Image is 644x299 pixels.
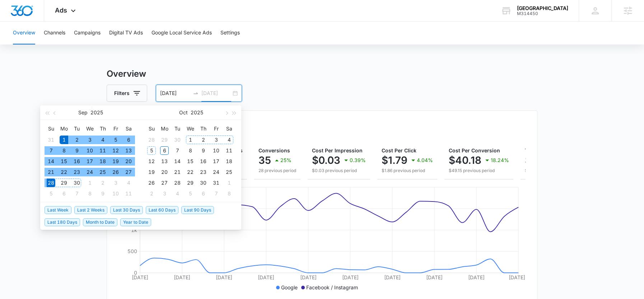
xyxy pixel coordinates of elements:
div: 11 [98,146,107,155]
div: 14 [173,157,182,166]
div: 5 [186,189,195,198]
div: 29 [60,179,68,187]
tspan: [DATE] [216,274,232,280]
span: Last 180 Days [45,218,80,226]
td: 2025-10-10 [109,188,122,199]
div: 8 [85,189,94,198]
tspan: [DATE] [132,274,148,280]
td: 2025-09-09 [70,145,83,156]
td: 2025-11-07 [210,188,223,199]
td: 2025-10-09 [197,145,210,156]
div: 28 [173,179,182,187]
div: 7 [173,146,182,155]
div: 7 [212,189,220,198]
div: 1 [60,136,68,144]
div: 2 [147,189,156,198]
button: Settings [220,22,240,44]
td: 2025-10-29 [184,177,197,188]
div: 1 [186,136,195,144]
td: 2025-09-29 [57,177,70,188]
tspan: 0 [134,270,137,276]
button: Sep [78,105,88,120]
p: 18.24% [491,158,509,163]
div: 23 [199,168,207,176]
div: 3 [111,179,120,187]
td: 2025-09-16 [70,156,83,167]
th: Fr [210,123,223,134]
td: 2025-10-06 [158,145,171,156]
div: 26 [111,168,120,176]
div: 31 [212,179,220,187]
div: 4 [98,136,107,144]
tspan: [DATE] [300,274,316,280]
td: 2025-09-25 [96,167,109,177]
th: Tu [171,123,184,134]
tspan: [DATE] [426,274,443,280]
div: 24 [212,168,220,176]
div: 10 [111,189,120,198]
div: 17 [212,157,220,166]
p: $0.03 [312,155,340,166]
div: 3 [160,189,169,198]
div: 8 [60,146,68,155]
div: 27 [124,168,133,176]
th: Su [45,123,57,134]
span: Year to Date [120,218,151,226]
span: Ads [55,6,67,14]
div: account name [517,5,568,11]
div: 24 [85,168,94,176]
div: 13 [160,157,169,166]
div: 6 [160,146,169,155]
td: 2025-09-11 [96,145,109,156]
button: Overview [13,22,35,44]
th: Su [145,123,158,134]
th: Sa [223,123,235,134]
div: 21 [173,168,182,176]
p: $1.79 [382,155,407,166]
td: 2025-10-30 [197,177,210,188]
td: 2025-09-12 [109,145,122,156]
td: 2025-09-20 [122,156,135,167]
td: 2025-09-29 [158,134,171,145]
div: 11 [225,146,233,155]
th: Sa [122,123,135,134]
div: 12 [111,146,120,155]
td: 2025-10-27 [158,177,171,188]
th: We [184,123,197,134]
div: 2 [73,136,81,144]
th: Mo [158,123,171,134]
div: 15 [186,157,195,166]
td: 2025-10-06 [57,188,70,199]
td: 2025-09-26 [109,167,122,177]
div: 17 [85,157,94,166]
td: 2025-10-23 [197,167,210,177]
td: 2025-10-25 [223,167,235,177]
td: 2025-11-02 [145,188,158,199]
span: Last 2 Weeks [74,206,107,214]
div: 6 [60,189,68,198]
div: 29 [160,136,169,144]
div: 10 [212,146,220,155]
div: 19 [147,168,156,176]
td: 2025-11-08 [223,188,235,199]
div: 4 [173,189,182,198]
div: 2 [199,136,207,144]
td: 2025-10-10 [210,145,223,156]
p: Google [281,284,298,291]
div: 7 [73,189,81,198]
td: 2025-10-01 [83,177,96,188]
button: Digital TV Ads [109,22,143,44]
div: 4 [225,136,233,144]
p: 35 [258,155,271,166]
td: 2025-10-18 [223,156,235,167]
td: 2025-09-02 [70,134,83,145]
div: 9 [199,146,207,155]
div: 15 [60,157,68,166]
td: 2025-09-28 [45,177,57,188]
p: $1,376.20 previous period [525,167,597,174]
div: 7 [47,146,55,155]
div: 21 [47,168,55,176]
td: 2025-09-01 [57,134,70,145]
td: 2025-09-04 [96,134,109,145]
div: 13 [124,146,133,155]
